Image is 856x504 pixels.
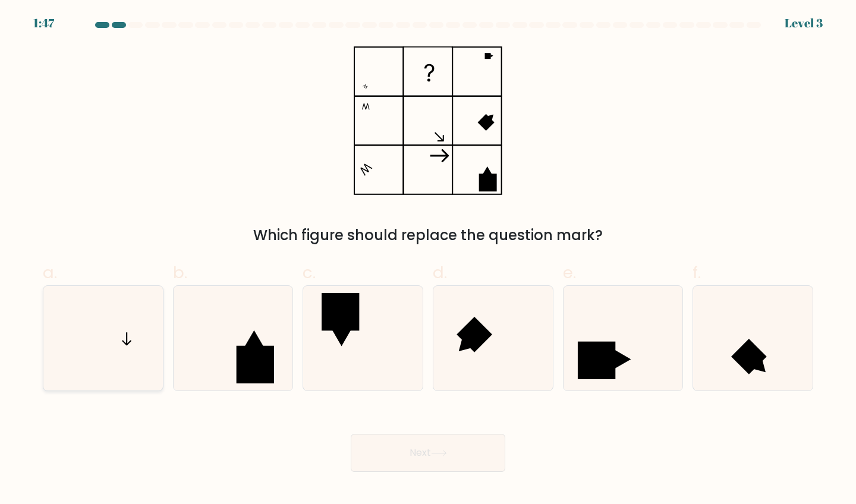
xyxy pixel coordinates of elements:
[563,261,576,284] span: e.
[303,261,316,284] span: c.
[785,14,823,32] div: Level 3
[43,261,57,284] span: a.
[351,434,505,472] button: Next
[173,261,187,284] span: b.
[50,225,806,246] div: Which figure should replace the question mark?
[433,261,447,284] span: d.
[693,261,701,284] span: f.
[33,14,54,32] div: 1:47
